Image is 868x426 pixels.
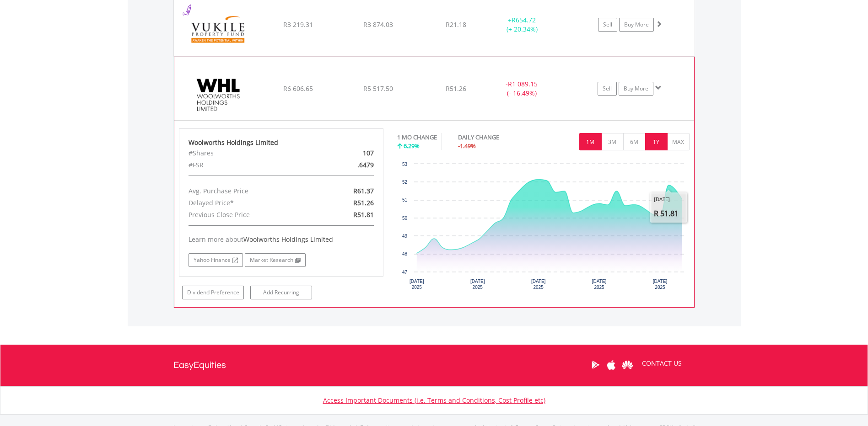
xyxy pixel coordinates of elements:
[353,186,374,195] span: R61.37
[588,351,604,379] a: Google Play
[601,133,624,150] button: 3M
[402,197,408,202] text: 51
[531,279,546,290] text: [DATE] 2025
[579,133,602,150] button: 1M
[458,142,476,150] span: -1.49%
[645,133,668,150] button: 1Y
[283,84,313,93] span: R6 606.65
[189,253,243,267] a: Yahoo Finance
[182,185,314,197] div: Avg. Purchase Price
[173,345,226,386] a: EasyEquities
[189,235,374,244] div: Learn more about
[619,18,654,32] a: Buy More
[512,16,536,24] span: R654.72
[487,80,556,98] div: - (- 16.49%)
[397,159,689,296] svg: Interactive chart
[179,69,258,118] img: EQU.ZA.WHL.png
[410,279,424,290] text: [DATE] 2025
[446,20,466,29] span: R21.18
[667,133,690,150] button: MAX
[402,251,408,256] text: 48
[592,279,607,290] text: [DATE] 2025
[402,270,408,275] text: 47
[623,133,646,150] button: 6M
[182,197,314,209] div: Delayed Price*
[397,133,437,142] div: 1 MO CHANGE
[363,84,393,93] span: R5 517.50
[182,147,314,159] div: #Shares
[402,162,408,167] text: 53
[182,209,314,221] div: Previous Close Price
[323,396,545,405] a: Access Important Documents (i.e. Terms and Conditions, Cost Profile etc)
[508,80,538,88] span: R1 089.15
[598,18,617,32] a: Sell
[397,159,690,296] div: Chart. Highcharts interactive chart.
[243,235,333,244] span: Woolworths Holdings Limited
[189,138,374,147] div: Woolworths Holdings Limited
[604,351,620,379] a: Apple
[488,16,557,34] div: + (+ 20.34%)
[446,84,466,93] span: R51.26
[636,351,688,376] a: CONTACT US
[402,216,408,221] text: 50
[314,159,381,171] div: .6479
[353,198,374,207] span: R51.26
[250,286,312,299] a: Add Recurring
[458,133,531,142] div: DAILY CHANGE
[363,20,393,29] span: R3 874.03
[178,5,257,54] img: EQU.ZA.VKE.png
[283,20,313,29] span: R3 219.31
[182,159,314,171] div: #FSR
[182,286,244,299] a: Dividend Preference
[314,147,381,159] div: 107
[402,180,408,185] text: 52
[402,234,408,239] text: 49
[619,82,653,96] a: Buy More
[245,253,306,267] a: Market Research
[653,279,668,290] text: [DATE] 2025
[620,351,636,379] a: Huawei
[598,82,617,96] a: Sell
[353,210,374,219] span: R51.81
[470,279,485,290] text: [DATE] 2025
[404,142,420,150] span: 6.29%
